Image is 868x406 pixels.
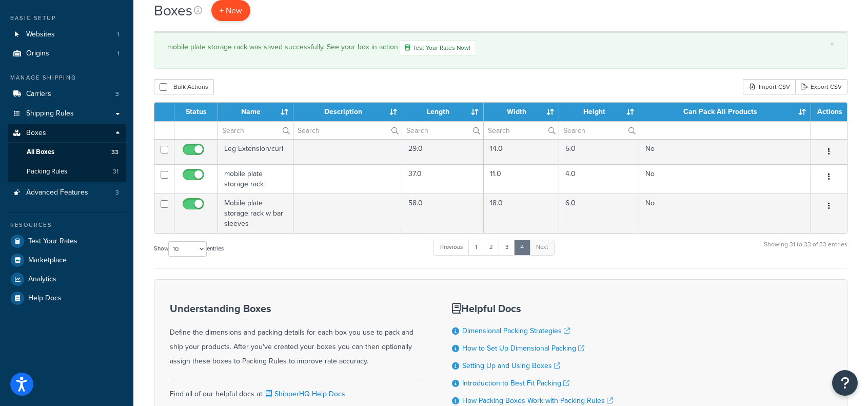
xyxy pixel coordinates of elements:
[402,122,483,139] input: Search
[264,389,345,399] a: ShipperHQ Help Docs
[8,85,126,104] li: Carriers
[8,85,126,104] a: Carriers 3
[8,73,126,82] div: Manage Shipping
[218,194,293,233] td: Mobile plate storage rack w bar sleeves
[111,148,119,157] span: 33
[27,167,67,176] span: Packing Rules
[529,240,555,255] a: Next
[8,221,126,229] div: Resources
[28,275,56,284] span: Analytics
[154,79,214,94] button: Bulk Actions
[514,240,530,255] a: 4
[26,30,55,39] span: Websites
[559,122,639,139] input: Search
[8,25,126,44] a: Websites 1
[117,30,119,39] span: 1
[170,303,426,369] div: Define the dimensions and packing details for each box you use to pack and ship your products. Af...
[830,40,834,48] a: ×
[484,103,559,121] th: Width : activate to sort column ascending
[8,183,126,202] li: Advanced Features
[26,90,51,99] span: Carriers
[559,194,639,233] td: 6.0
[484,194,559,233] td: 18.0
[8,124,126,143] a: Boxes
[8,104,126,123] a: Shipping Rules
[8,270,126,288] a: Analytics
[639,103,811,121] th: Can Pack All Products : activate to sort column ascending
[8,289,126,307] a: Help Docs
[170,303,426,314] h3: Understanding Boxes
[8,232,126,250] a: Test Your Rates
[293,122,402,139] input: Search
[8,25,126,44] li: Websites
[26,188,88,197] span: Advanced Features
[115,90,119,99] span: 3
[218,122,293,139] input: Search
[8,251,126,269] a: Marketplace
[26,49,49,58] span: Origins
[154,1,192,21] h1: Boxes
[170,379,426,401] div: Find all of our helpful docs at:
[795,79,847,94] a: Export CSV
[218,139,293,164] td: Leg Extension/curl
[484,164,559,194] td: 11.0
[8,14,126,23] div: Basic Setup
[402,164,484,194] td: 37.0
[483,240,500,255] a: 2
[8,162,126,181] a: Packing Rules 31
[26,109,74,118] span: Shipping Rules
[452,303,613,314] h3: Helpful Docs
[559,164,639,194] td: 4.0
[462,360,560,371] a: Setting Up and Using Boxes
[743,79,795,94] div: Import CSV
[115,188,119,197] span: 3
[8,44,126,63] li: Origins
[8,44,126,63] a: Origins 1
[484,139,559,164] td: 14.0
[8,143,126,162] li: All Boxes
[468,240,484,255] a: 1
[28,237,77,246] span: Test Your Rates
[8,143,126,162] a: All Boxes 33
[499,240,515,255] a: 3
[154,241,224,257] label: Show entries
[293,103,402,121] th: Description : activate to sort column ascending
[167,40,834,55] div: mobile plate storage rack was saved successfully. See your box in action
[832,370,858,396] button: Open Resource Center
[559,103,639,121] th: Height : activate to sort column ascending
[811,103,847,121] th: Actions
[462,395,613,406] a: How Packing Boxes Work with Packing Rules
[8,162,126,181] li: Packing Rules
[462,325,570,336] a: Dimensional Packing Strategies
[639,139,811,164] td: No
[117,49,119,58] span: 1
[764,239,847,261] div: Showing 31 to 33 of 33 entries
[8,124,126,182] li: Boxes
[113,167,119,176] span: 31
[8,183,126,202] a: Advanced Features 3
[639,194,811,233] td: No
[220,5,242,16] span: + New
[462,343,584,354] a: How to Set Up Dimensional Packing
[218,103,293,121] th: Name : activate to sort column ascending
[402,139,484,164] td: 29.0
[402,194,484,233] td: 58.0
[26,129,46,138] span: Boxes
[218,164,293,194] td: mobile plate storage rack
[174,103,218,121] th: Status
[433,240,469,255] a: Previous
[28,256,67,265] span: Marketplace
[559,139,639,164] td: 5.0
[484,122,559,139] input: Search
[27,148,54,157] span: All Boxes
[402,103,484,121] th: Length : activate to sort column ascending
[400,40,476,55] a: Test Your Rates Now!
[28,294,62,303] span: Help Docs
[639,164,811,194] td: No
[462,378,569,389] a: Introduction to Best Fit Packing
